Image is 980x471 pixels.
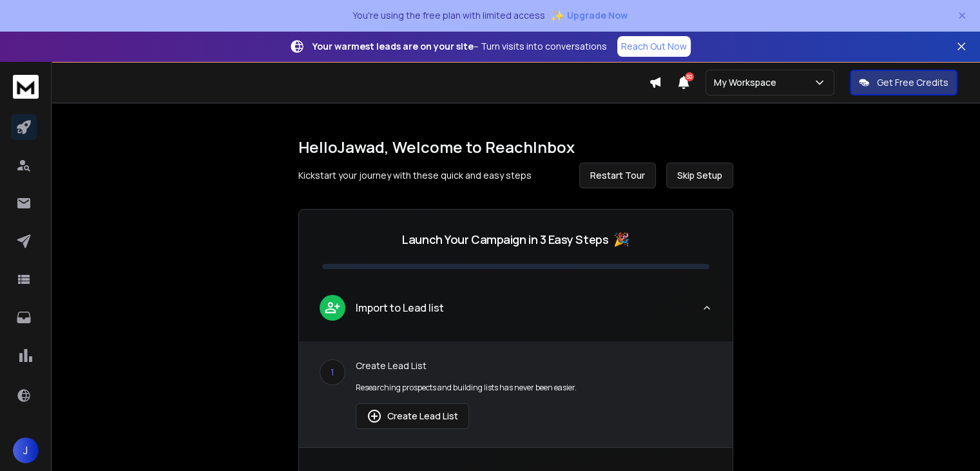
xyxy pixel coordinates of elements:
[579,163,656,188] button: Restart Tour
[299,285,733,341] button: leadImport to Lead list
[367,408,382,424] img: lead
[356,403,469,429] button: Create Lead List
[312,40,607,53] p: – Turn visits into conversations
[714,76,782,89] p: My Workspace
[13,437,39,463] button: J
[298,137,733,157] h1: Hello Jawad , Welcome to ReachInbox
[613,230,629,248] span: 🎉
[550,6,564,25] span: ✨
[320,359,345,385] div: 1
[299,341,733,447] div: leadImport to Lead list
[312,40,474,52] strong: Your warmest leads are on your site
[877,76,948,89] p: Get Free Credits
[352,9,545,22] p: You're using the free plan with limited access
[402,230,608,248] p: Launch Your Campaign in 3 Easy Steps
[356,359,712,372] p: Create Lead List
[298,169,532,182] p: Kickstart your journey with these quick and easy steps
[617,36,691,57] a: Reach Out Now
[356,383,712,393] p: Researching prospects and building lists has never been easier.
[685,72,694,81] span: 50
[567,9,628,22] span: Upgrade Now
[850,70,957,95] button: Get Free Credits
[13,75,39,99] img: logo
[666,163,733,188] button: Skip Setup
[324,299,341,316] img: lead
[356,300,444,316] p: Import to Lead list
[550,3,628,28] button: ✨Upgrade Now
[621,40,687,53] p: Reach Out Now
[677,169,722,182] span: Skip Setup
